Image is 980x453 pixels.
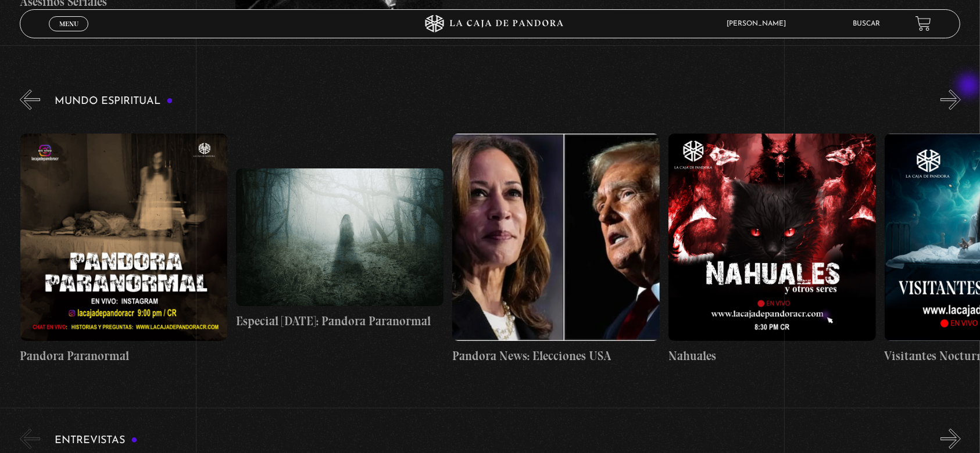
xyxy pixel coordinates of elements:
[55,30,83,38] span: Cerrar
[20,118,228,380] a: Pandora Paranormal
[668,118,876,380] a: Nahuales
[452,118,660,380] a: Pandora News: Elecciones USA
[55,435,138,446] h3: Entrevistas
[59,20,78,27] span: Menu
[236,118,443,380] a: Especial [DATE]: Pandora Paranormal
[55,96,173,107] h3: Mundo Espiritual
[668,347,876,365] h4: Nahuales
[20,89,40,110] button: Previous
[721,20,797,27] span: [PERSON_NAME]
[20,347,228,365] h4: Pandora Paranormal
[940,429,961,449] button: Next
[940,89,961,110] button: Next
[452,347,660,365] h4: Pandora News: Elecciones USA
[853,20,881,27] a: Buscar
[915,16,931,31] a: View your shopping cart
[20,429,40,449] button: Previous
[236,312,443,330] h4: Especial [DATE]: Pandora Paranormal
